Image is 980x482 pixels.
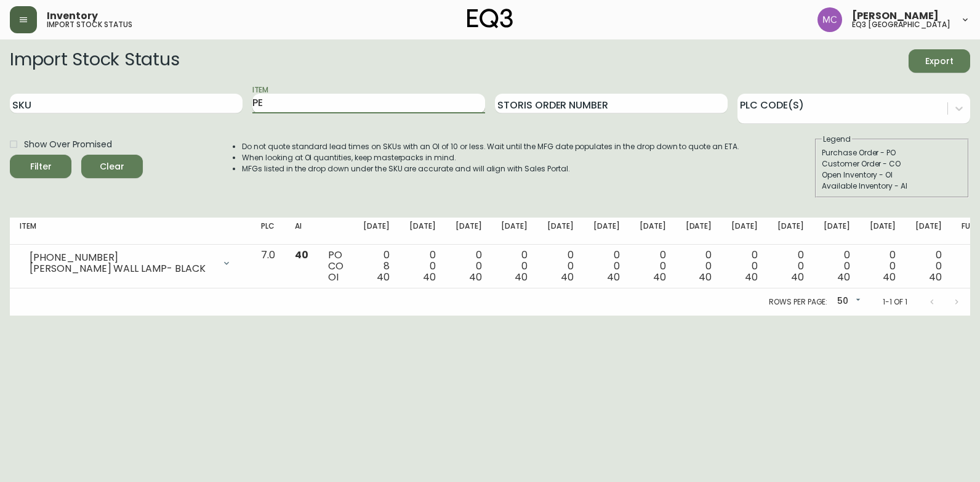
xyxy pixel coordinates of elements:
span: 40 [607,270,620,284]
th: [DATE] [353,218,400,245]
div: 0 0 [686,250,712,283]
span: OI [328,270,339,284]
th: PLC [251,218,285,245]
th: [DATE] [446,218,492,245]
div: 0 0 [501,250,528,283]
span: 40 [295,248,308,262]
span: 40 [791,270,804,284]
th: [DATE] [906,218,952,245]
img: logo [467,9,513,28]
span: 40 [929,270,942,284]
p: Rows per page: [769,296,827,308]
legend: Legend [822,134,852,145]
div: 0 0 [915,250,942,283]
th: [DATE] [814,218,860,245]
li: MFGs listed in the drop down under the SKU are accurate and will align with Sales Portal. [242,163,739,174]
div: [PHONE_NUMBER] [30,252,214,263]
button: Clear [81,155,143,178]
div: [PERSON_NAME] WALL LAMP- BLACK [30,263,214,274]
div: 0 0 [640,250,666,283]
th: Item [10,218,251,245]
div: 0 0 [731,250,758,283]
div: 0 0 [409,250,436,283]
span: 40 [837,270,850,284]
div: 0 0 [593,250,620,283]
th: AI [285,218,318,245]
div: Available Inventory - AI [822,181,962,192]
th: [DATE] [676,218,722,245]
span: 40 [469,270,482,284]
span: 40 [745,270,758,284]
th: [DATE] [768,218,814,245]
div: [PHONE_NUMBER][PERSON_NAME] WALL LAMP- BLACK [20,250,241,277]
button: Export [909,49,970,73]
div: Customer Order - CO [822,158,962,170]
span: Show Over Promised [24,138,112,151]
span: 40 [561,270,574,284]
th: [DATE] [584,218,630,245]
img: 6dbdb61c5655a9a555815750a11666cc [817,7,842,32]
div: Open Inventory - OI [822,170,962,181]
th: [DATE] [491,218,537,245]
th: [DATE] [860,218,906,245]
span: 40 [653,270,666,284]
span: [PERSON_NAME] [852,11,939,21]
span: 40 [377,270,390,284]
span: 40 [515,270,528,284]
div: 0 0 [547,250,574,283]
span: Inventory [47,11,98,21]
div: Purchase Order - PO [822,147,962,158]
div: 50 [832,292,863,312]
span: Clear [91,159,133,174]
span: 40 [883,270,896,284]
h2: Import Stock Status [10,49,179,73]
div: 0 0 [456,250,482,283]
div: PO CO [328,250,343,283]
span: 40 [699,270,712,284]
li: When looking at OI quantities, keep masterpacks in mind. [242,152,739,163]
td: 7.0 [251,245,285,288]
button: Filter [10,155,71,178]
p: 1-1 of 1 [883,296,907,308]
span: Export [918,54,960,69]
div: 0 0 [870,250,896,283]
h5: eq3 [GEOGRAPHIC_DATA] [852,21,950,28]
th: [DATE] [400,218,446,245]
div: 0 0 [824,250,850,283]
th: [DATE] [721,218,768,245]
span: 40 [423,270,436,284]
h5: import stock status [47,21,132,28]
th: [DATE] [630,218,676,245]
th: [DATE] [537,218,584,245]
li: Do not quote standard lead times on SKUs with an OI of 10 or less. Wait until the MFG date popula... [242,141,739,152]
div: 0 0 [777,250,804,283]
div: 0 8 [363,250,390,283]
